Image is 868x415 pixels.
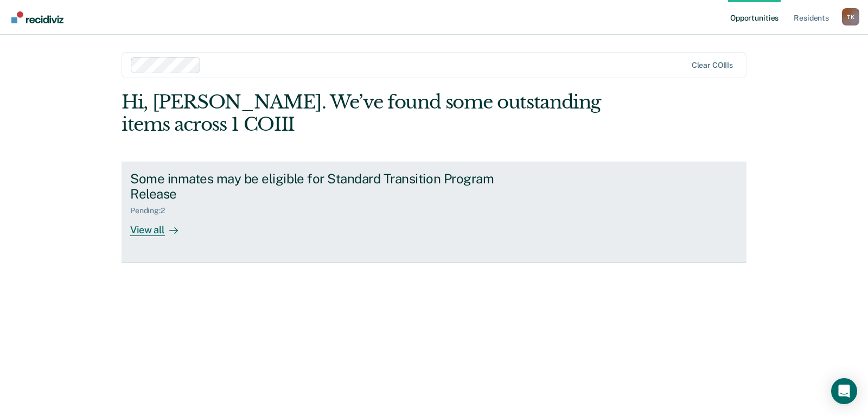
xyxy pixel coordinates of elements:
[692,61,733,70] div: Clear COIIIs
[831,378,857,404] div: Open Intercom Messenger
[130,206,174,215] div: Pending : 2
[122,162,746,263] a: Some inmates may be eligible for Standard Transition Program ReleasePending:2View all
[130,215,191,237] div: View all
[842,8,859,25] button: Profile dropdown button
[842,8,859,25] div: T K
[11,11,63,23] img: Recidiviz
[122,91,622,136] div: Hi, [PERSON_NAME]. We’ve found some outstanding items across 1 COIII
[130,171,511,202] div: Some inmates may be eligible for Standard Transition Program Release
